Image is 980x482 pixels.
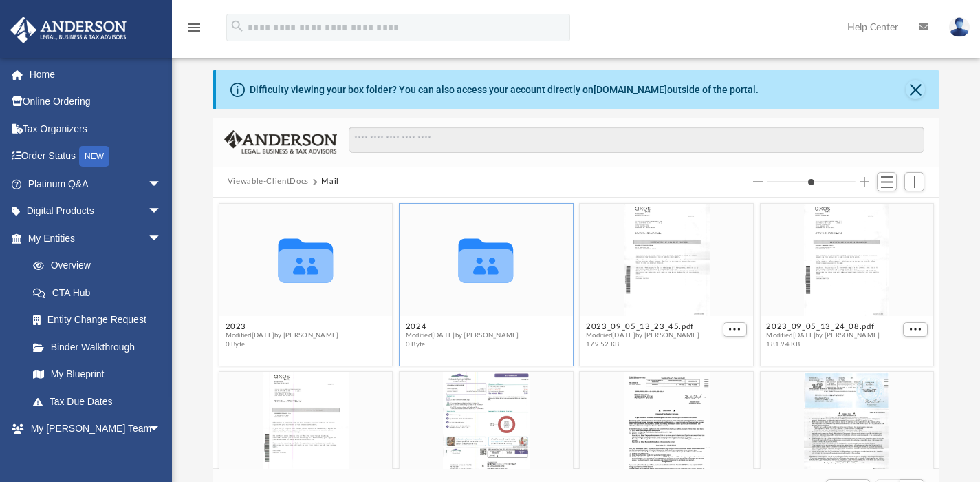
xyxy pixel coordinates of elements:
[406,322,519,331] button: 2024
[349,127,924,153] input: Search files and folders
[10,88,182,116] a: Online Ordering
[19,333,182,361] a: Binder Walkthrough
[225,322,338,331] button: 2023
[225,331,338,339] span: Modified [DATE] by [PERSON_NAME]
[594,84,667,95] a: [DOMAIN_NAME]
[186,19,202,36] i: menu
[877,172,897,191] button: Switch to List View
[766,340,880,349] span: 181.94 KB
[10,61,182,88] a: Home
[10,170,182,198] a: Platinum Q&Aarrow_drop_down
[586,340,699,349] span: 179.52 KB
[148,415,175,443] span: arrow_drop_down
[230,19,245,34] i: search
[586,322,699,331] button: 2023_09_05_13_23_45.pdf
[228,176,309,188] button: Viewable-ClientDocs
[10,198,182,225] a: Digital Productsarrow_drop_down
[250,83,759,97] div: Difficulty viewing your box folder? You can also access your account directly on outside of the p...
[766,331,880,339] span: Modified [DATE] by [PERSON_NAME]
[904,172,925,191] button: Add
[321,176,339,188] button: Mail
[722,322,747,336] button: More options
[10,224,182,252] a: My Entitiesarrow_drop_down
[148,198,175,226] span: arrow_drop_down
[10,415,175,443] a: My [PERSON_NAME] Teamarrow_drop_down
[213,198,940,469] div: grid
[586,331,699,339] span: Modified [DATE] by [PERSON_NAME]
[19,361,175,388] a: My Blueprint
[903,322,928,336] button: More options
[19,252,182,280] a: Overview
[19,388,182,415] a: Tax Due Dates
[19,279,182,306] a: CTA Hub
[860,177,869,187] button: Increase column size
[767,177,856,187] input: Column size
[186,26,202,36] a: menu
[148,170,175,198] span: arrow_drop_down
[406,340,519,349] span: 0 Byte
[225,340,338,349] span: 0 Byte
[10,115,182,143] a: Tax Organizers
[949,17,970,37] img: User Pic
[10,143,182,171] a: Order StatusNEW
[19,306,182,334] a: Entity Change Request
[753,177,763,187] button: Decrease column size
[906,80,925,99] button: Close
[766,322,880,331] button: 2023_09_05_13_24_08.pdf
[148,224,175,253] span: arrow_drop_down
[79,146,109,167] div: NEW
[6,17,131,43] img: Anderson Advisors Platinum Portal
[406,331,519,339] span: Modified [DATE] by [PERSON_NAME]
